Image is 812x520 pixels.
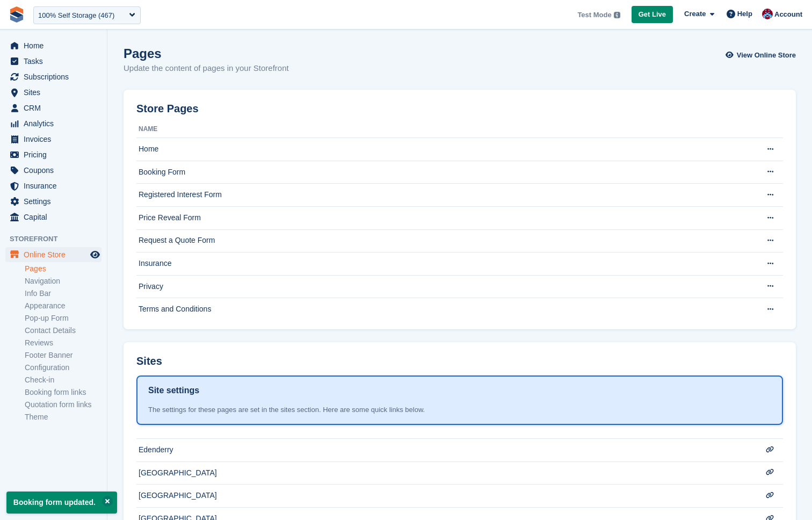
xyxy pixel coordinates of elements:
td: Edenderry [136,439,751,462]
h2: Store Pages [136,103,199,115]
a: menu [5,100,102,115]
img: icon-info-grey-7440780725fd019a000dd9b08b2336e03edf1995a4989e88bcd33f0948082b44.svg [614,12,620,18]
span: Insurance [24,178,88,193]
span: Analytics [24,116,88,131]
span: Create [684,9,706,19]
a: menu [5,210,102,225]
th: Name [136,121,751,138]
a: menu [5,147,102,162]
td: Privacy [136,275,751,298]
span: Account [774,9,802,20]
td: [GEOGRAPHIC_DATA] [136,461,751,485]
span: Settings [24,194,88,209]
a: menu [5,69,102,84]
a: Pages [25,264,102,274]
a: Pop-up Form [25,313,102,323]
a: menu [5,163,102,178]
a: Contact Details [25,326,102,336]
a: menu [5,38,102,53]
h1: Pages [124,46,289,61]
span: Tasks [24,54,88,69]
a: Appearance [25,301,102,311]
div: 100% Self Storage (467) [38,10,114,21]
span: Storefront [10,234,107,244]
a: View Online Store [728,46,796,64]
td: Request a Quote Form [136,229,751,252]
a: menu [5,178,102,193]
span: View Online Store [737,50,796,61]
span: Coupons [24,163,88,178]
td: Booking Form [136,161,751,184]
a: Booking form links [25,387,102,398]
a: Navigation [25,276,102,286]
span: Invoices [24,132,88,147]
td: Terms and Conditions [136,298,751,321]
a: menu [5,54,102,69]
td: Home [136,138,751,161]
p: Update the content of pages in your Storefront [124,62,289,75]
span: Home [24,38,88,53]
td: Insurance [136,252,751,276]
h2: Sites [136,355,162,367]
a: Quotation form links [25,400,102,410]
span: Subscriptions [24,69,88,84]
a: menu [5,247,102,262]
div: The settings for these pages are set in the sites section. Here are some quick links below. [148,405,771,415]
a: Reviews [25,338,102,348]
span: Get Live [639,9,666,20]
span: CRM [24,100,88,115]
a: Info Bar [25,288,102,299]
a: Get Live [632,6,673,24]
a: menu [5,116,102,131]
a: Configuration [25,363,102,373]
a: menu [5,85,102,100]
h1: Site settings [148,384,199,397]
td: Registered Interest Form [136,184,751,207]
span: Sites [24,85,88,100]
img: David Hughes [762,9,773,19]
p: Booking form updated. [6,492,117,514]
a: menu [5,132,102,147]
span: Pricing [24,147,88,162]
span: Test Mode [577,10,611,20]
td: Price Reveal Form [136,206,751,229]
img: stora-icon-8386f47178a22dfd0bd8f6a31ec36ba5ce8667c1dd55bd0f319d3a0aa187defe.svg [9,6,25,23]
span: Online Store [24,247,88,262]
span: Capital [24,210,88,225]
a: Footer Banner [25,350,102,360]
td: [GEOGRAPHIC_DATA] [136,485,751,508]
a: menu [5,194,102,209]
a: Theme [25,412,102,422]
span: Help [737,9,752,19]
a: Preview store [89,248,102,261]
a: Check-in [25,375,102,385]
